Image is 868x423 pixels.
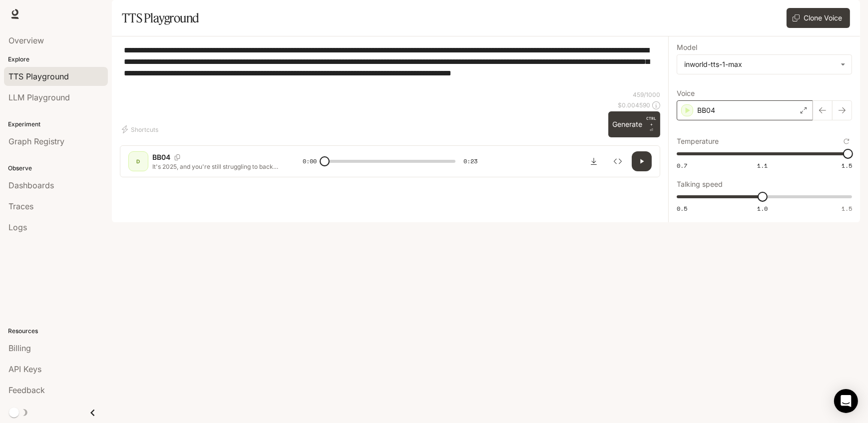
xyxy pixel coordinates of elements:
p: CTRL + [646,115,656,127]
div: D [130,153,146,169]
div: Open Intercom Messenger [834,389,858,413]
span: 1.0 [757,204,768,213]
p: Voice [677,90,695,97]
button: Inspect [608,151,628,171]
span: 1.5 [842,161,852,170]
div: inworld-tts-1-max [684,59,836,69]
span: 0:00 [303,156,317,166]
p: Temperature [677,138,719,145]
button: GenerateCTRL +⏎ [608,111,660,137]
h1: TTS Playground [122,8,199,28]
button: Reset to default [841,136,852,147]
p: It's 2025, and you're still struggling to back into a parking space? Go for it, bro! This wide re... [152,162,279,171]
p: Talking speed [677,181,723,188]
span: 0.5 [677,204,687,213]
p: ⏎ [646,115,656,133]
span: 0.7 [677,161,687,170]
p: BB04 [152,152,170,162]
button: Download audio [584,151,604,171]
p: 459 / 1000 [633,90,660,99]
button: Shortcuts [120,121,162,137]
p: Model [677,44,697,51]
button: Copy Voice ID [170,154,184,160]
span: 1.5 [842,204,852,213]
p: BB04 [697,105,715,115]
span: 1.1 [757,161,768,170]
span: 0:23 [463,156,477,166]
p: $ 0.004590 [618,101,650,109]
button: Clone Voice [787,8,850,28]
div: inworld-tts-1-max [677,55,852,74]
